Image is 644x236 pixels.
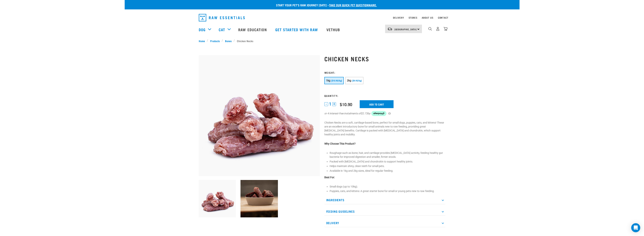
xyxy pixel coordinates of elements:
[371,111,386,116] img: Afterpay
[324,121,445,137] p: Chicken Necks are a soft, cartilage-based bone, perfect for small dogs, puppies, cats, and kitten...
[199,55,320,176] img: Pile Of Chicken Necks For Pets
[324,219,445,227] p: Delivery
[330,164,445,168] li: Helps maintain shiny, clean teeth for small pets.
[347,79,351,82] span: 2kg
[127,3,522,7] p: Start your pet’s raw journey [DATE] –
[330,189,445,193] li: Puppies, cats, and kittens: A great starter bone for small or young pets new to raw feeding.
[324,111,445,116] div: or 4 interest-free instalments of by
[360,100,394,108] input: Add to cart
[330,160,445,164] li: Packed with [MEDICAL_DATA] and chondroitin to support healthy joints.
[444,27,448,31] img: home-icon@2x.png
[631,223,640,232] div: Open Intercom Messenger
[199,14,245,21] img: Raw Essentials Logo
[219,27,225,32] a: Cat
[352,80,362,82] span: ($9.95/kg)
[394,29,417,30] span: [GEOGRAPHIC_DATA]
[234,22,271,37] a: Raw Education
[332,102,336,106] button: +
[324,176,335,179] strong: Best For:
[323,22,345,37] a: Vethub
[428,27,432,31] img: home-icon-1@2x.png
[422,17,433,18] a: About Us
[409,17,417,18] a: Stores
[324,71,445,74] h3: Weight:
[199,39,445,43] nav: breadcrumbs
[329,102,331,106] span: 1
[223,39,234,43] a: Bones
[196,12,448,23] nav: dropdown navigation
[199,27,206,32] a: Dog
[324,142,356,145] strong: Why Choose This Product?
[199,180,236,217] img: Pile Of Chicken Necks For Pets
[330,151,445,159] li: Roughage such as bone, hair, and cartilage provides [MEDICAL_DATA] activity, feeding healthy gut ...
[324,94,445,97] h3: Quantity:
[345,77,363,84] button: 2kg ($9.95/kg)
[324,55,445,62] h1: Chicken Necks
[393,17,404,18] a: Delivery
[125,22,520,37] nav: dropdown navigation
[331,80,342,82] span: ($10.90/kg)
[324,207,445,216] p: Feeding Guidelines
[326,79,331,82] span: 1kg
[324,77,344,84] button: 1kg ($10.90/kg)
[199,39,207,43] a: Home
[436,27,440,31] img: user.png
[438,17,448,18] a: Contact
[329,4,377,6] a: take our quick pet questionnaire.
[340,102,352,107] div: $10.90
[330,185,445,189] li: Small dogs (up to 10kg).
[324,196,445,204] p: Ingredients
[361,112,368,115] span: $2.73
[330,169,445,173] li: Available in 1kg and 2kg sizes, ideal for regular feeding.
[387,27,392,31] img: van-moving.png
[240,180,278,217] img: Cubed Chicken Tongue And Heart, And Chicken Neck In Ceramic Pet Bowl
[272,22,323,37] a: Get started with Raw
[324,102,328,106] button: -
[208,39,222,43] a: Products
